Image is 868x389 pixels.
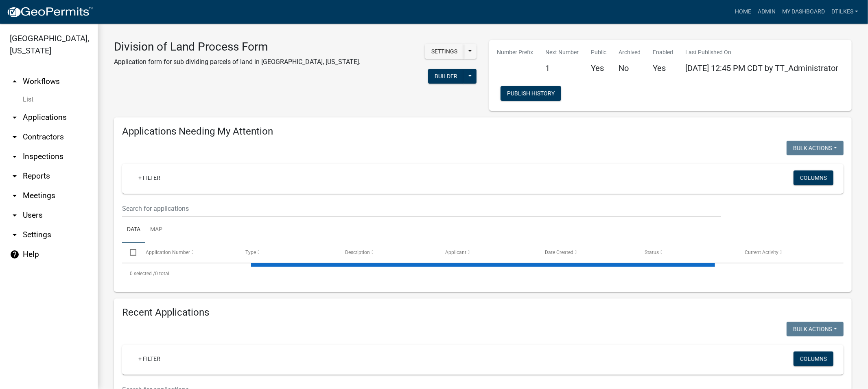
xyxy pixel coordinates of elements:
datatable-header-cell: Description [337,243,437,262]
button: Bulk Actions [787,141,844,155]
span: Description [345,250,370,255]
input: Search for applications [122,200,721,217]
a: + Filter [132,170,167,185]
span: Date Created [545,250,573,255]
span: 0 selected / [130,271,155,276]
datatable-header-cell: Select [122,243,138,262]
datatable-header-cell: Applicant [437,243,537,262]
p: Last Published On [686,48,839,57]
a: My Dashboard [779,4,828,20]
span: Application Number [146,250,190,255]
i: arrow_drop_down [10,210,20,220]
datatable-header-cell: Application Number [138,243,237,262]
i: arrow_drop_down [10,191,20,201]
a: Map [145,217,167,243]
p: Number Prefix [497,48,533,57]
button: Publish History [501,86,561,101]
a: Home [732,4,754,20]
p: Application form for sub dividing parcels of land in [GEOGRAPHIC_DATA], [US_STATE]. [114,57,361,67]
span: Status [645,250,659,255]
datatable-header-cell: Current Activity [737,243,837,262]
i: arrow_drop_down [10,171,20,181]
i: help [10,250,20,259]
i: arrow_drop_down [10,113,20,122]
i: arrow_drop_down [10,152,20,161]
wm-modal-confirm: Workflow Publish History [501,91,561,97]
datatable-header-cell: Date Created [537,243,637,262]
p: Public [591,48,607,57]
p: Next Number [546,48,579,57]
span: Type [245,250,256,255]
h5: 1 [546,63,579,73]
a: dtilkes [828,4,861,20]
i: arrow_drop_down [10,230,20,240]
i: arrow_drop_up [10,77,20,86]
p: Archived [619,48,641,57]
a: Admin [754,4,779,20]
button: Bulk Actions [787,322,844,336]
button: Builder [428,69,464,84]
h4: Recent Applications [122,307,844,318]
span: Applicant [445,250,466,255]
datatable-header-cell: Status [637,243,737,262]
p: Enabled [653,48,673,57]
i: arrow_drop_down [10,132,20,142]
h3: Division of Land Process Form [114,40,361,54]
datatable-header-cell: Type [238,243,337,262]
button: Settings [425,44,464,59]
span: Current Activity [745,250,778,255]
h5: Yes [653,63,673,73]
h5: No [619,63,641,73]
div: 0 total [122,263,844,284]
a: + Filter [132,351,167,366]
h5: Yes [591,63,607,73]
button: Columns [794,170,833,185]
a: Data [122,217,145,243]
button: Columns [794,351,833,366]
span: [DATE] 12:45 PM CDT by TT_Administrator [686,63,839,73]
h4: Applications Needing My Attention [122,126,844,137]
